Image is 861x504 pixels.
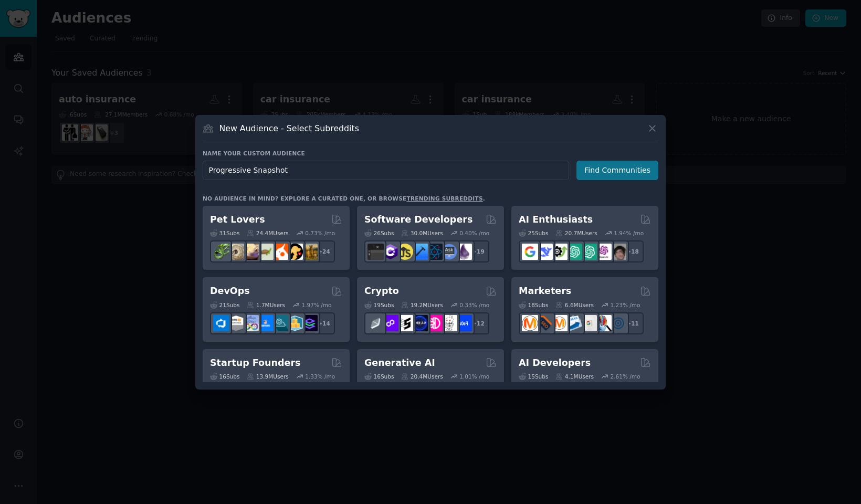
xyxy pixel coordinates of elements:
[551,244,568,260] img: AItoolsCatalog
[210,229,239,237] div: 31 Sub s
[519,285,571,298] h2: Marketers
[364,229,394,237] div: 26 Sub s
[581,315,597,331] img: googleads
[412,244,428,260] img: iOSProgramming
[382,244,398,260] img: csharp
[456,315,472,331] img: defi_
[519,373,548,380] div: 15 Sub s
[519,229,548,237] div: 25 Sub s
[287,244,303,260] img: PetAdvice
[610,244,626,260] img: ArtificalIntelligence
[210,373,239,380] div: 16 Sub s
[401,373,443,380] div: 20.4M Users
[566,244,582,260] img: chatgpt_promptDesign
[210,356,300,370] h2: Startup Founders
[622,240,644,262] div: + 18
[551,315,568,331] img: AskMarketing
[581,244,597,260] img: chatgpt_prompts_
[595,315,612,331] img: MarketingResearch
[426,315,443,331] img: defiblockchain
[272,244,288,260] img: cockatiel
[611,301,640,309] div: 1.23 % /mo
[397,315,413,331] img: ethstaker
[519,356,591,370] h2: AI Developers
[203,161,569,180] input: Pick a short name, like "Digital Marketers" or "Movie-Goers"
[272,315,288,331] img: platformengineering
[367,315,384,331] img: ethfinance
[301,244,318,260] img: dogbreed
[313,312,335,334] div: + 14
[243,244,259,260] img: leopardgeckos
[614,229,644,237] div: 1.94 % /mo
[441,244,457,260] img: AskComputerScience
[210,285,250,298] h2: DevOps
[459,301,489,309] div: 0.33 % /mo
[287,315,303,331] img: aws_cdk
[219,123,359,134] h3: New Audience - Select Subreddits
[247,229,288,237] div: 24.4M Users
[522,244,538,260] img: GoogleGeminiAI
[441,315,457,331] img: CryptoNews
[213,315,229,331] img: azuredevops
[305,373,335,380] div: 1.33 % /mo
[555,301,594,309] div: 6.6M Users
[213,244,229,260] img: herpetology
[610,315,626,331] img: OnlineMarketing
[467,312,489,334] div: + 12
[203,195,485,202] div: No audience in mind? Explore a curated one, or browse .
[210,213,265,226] h2: Pet Lovers
[210,301,239,309] div: 21 Sub s
[595,244,612,260] img: OpenAIDev
[519,301,548,309] div: 18 Sub s
[301,315,318,331] img: PlatformEngineers
[426,244,443,260] img: reactnative
[313,240,335,262] div: + 24
[611,373,640,380] div: 2.61 % /mo
[576,161,658,180] button: Find Communities
[257,244,274,260] img: turtle
[622,312,644,334] div: + 11
[555,373,594,380] div: 4.1M Users
[305,229,335,237] div: 0.73 % /mo
[537,244,553,260] img: DeepSeek
[412,315,428,331] img: web3
[401,229,443,237] div: 30.0M Users
[367,244,384,260] img: software
[364,356,435,370] h2: Generative AI
[459,373,489,380] div: 1.01 % /mo
[406,195,482,202] a: trending subreddits
[364,301,394,309] div: 19 Sub s
[364,285,399,298] h2: Crypto
[519,213,593,226] h2: AI Enthusiasts
[459,229,489,237] div: 0.40 % /mo
[467,240,489,262] div: + 19
[247,373,288,380] div: 13.9M Users
[401,301,443,309] div: 19.2M Users
[566,315,582,331] img: Emailmarketing
[456,244,472,260] img: elixir
[522,315,538,331] img: content_marketing
[364,373,394,380] div: 16 Sub s
[257,315,274,331] img: DevOpsLinks
[555,229,597,237] div: 20.7M Users
[228,315,244,331] img: AWS_Certified_Experts
[203,150,658,157] h3: Name your custom audience
[382,315,398,331] img: 0xPolygon
[364,213,472,226] h2: Software Developers
[397,244,413,260] img: learnjavascript
[537,315,553,331] img: bigseo
[243,315,259,331] img: Docker_DevOps
[302,301,332,309] div: 1.97 % /mo
[228,244,244,260] img: ballpython
[247,301,285,309] div: 1.7M Users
